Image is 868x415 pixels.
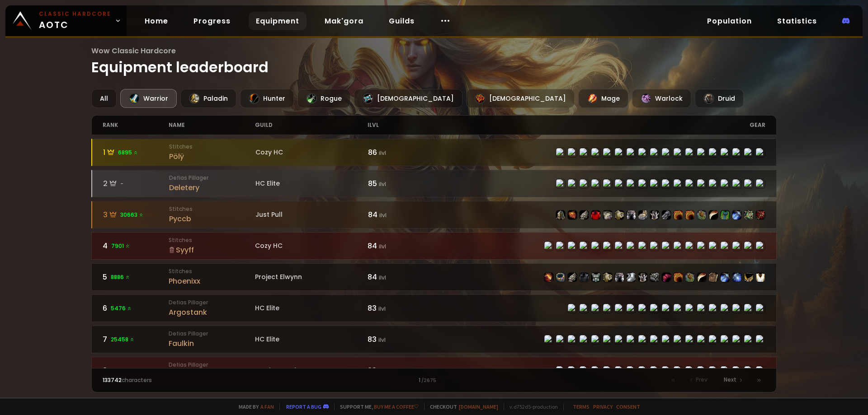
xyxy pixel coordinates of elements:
[103,334,169,345] div: 7
[233,403,274,410] span: Made by
[368,334,434,345] div: 83
[103,376,122,384] span: 133742
[638,210,647,219] img: item-22420
[169,174,255,182] small: Defias Pillager
[91,45,777,56] span: Wow Classic Hardcore
[39,10,111,18] small: Classic Hardcore
[591,210,600,219] img: item-14617
[697,210,706,219] img: item-22954
[379,242,386,250] small: ilvl
[685,210,694,219] img: item-19376
[103,365,169,376] div: 8
[103,116,169,135] div: rank
[378,305,386,312] small: ilvl
[91,326,777,353] a: 725458 Defias PillagerFaulkinHC Elite83 ilvlitem-22418item-22732item-22419item-38item-21331item-2...
[169,330,255,338] small: Defias Pillager
[169,298,255,307] small: Defias Pillager
[709,210,718,219] img: item-19406
[424,403,498,410] span: Checkout
[297,89,350,108] div: Rogue
[685,273,694,282] img: item-22954
[91,357,777,384] a: 81155 Defias PillagerKosovepetri on god83 ilvlitem-22418item-21664item-21330item-4335item-21331it...
[615,273,624,282] img: item-22417
[255,366,368,375] div: petri on god
[459,403,498,410] a: [DOMAIN_NAME]
[111,304,132,312] span: 5476
[368,303,434,314] div: 83
[120,180,123,188] span: -
[5,5,127,36] a: Classic HardcoreAOTC
[650,273,659,282] img: item-21674
[169,361,255,369] small: Defias Pillager
[118,149,138,157] span: 6895
[317,12,371,30] a: Mak'gora
[434,116,765,135] div: gear
[556,273,565,282] img: item-23023
[103,240,169,252] div: 4
[255,241,368,251] div: Cozy HC
[368,178,434,189] div: 85
[368,116,434,135] div: ilvl
[368,271,434,283] div: 84
[368,209,434,220] div: 84
[255,179,368,188] div: HC Elite
[255,272,368,282] div: Project Elwynn
[638,273,647,282] img: item-22423
[580,273,589,282] img: item-11840
[573,403,590,410] a: Terms
[255,116,368,135] div: guild
[111,336,135,344] span: 25458
[260,403,274,410] a: a fan
[421,377,436,384] small: / 2675
[591,273,600,282] img: item-21331
[120,89,177,108] div: Warrior
[240,89,294,108] div: Hunter
[721,273,730,282] img: item-23577
[103,147,170,158] div: 1
[374,403,419,410] a: Buy me a coffee
[91,170,777,197] a: 2-Defias PillagerDeleteryHC Elite85 ilvlitem-21329item-18404item-21330item-21331item-21598item-21...
[111,273,130,281] span: 8886
[568,273,577,282] img: item-22419
[368,147,434,158] div: 86
[593,403,613,410] a: Privacy
[632,89,691,108] div: Warlock
[580,210,589,219] img: item-22419
[379,274,386,281] small: ilvl
[724,376,736,384] span: Next
[379,149,386,157] small: ilvl
[91,89,117,108] div: All
[732,210,741,219] img: item-23577
[544,273,553,282] img: item-21329
[120,211,144,219] span: 30663
[504,403,558,410] span: v. d752d5 - production
[354,89,462,108] div: [DEMOGRAPHIC_DATA]
[700,12,759,30] a: Population
[756,273,765,282] img: item-5976
[770,12,824,30] a: Statistics
[286,403,321,410] a: Report a bug
[556,210,565,219] img: item-22418
[695,89,744,108] div: Druid
[169,307,255,318] div: Argostank
[169,182,255,193] div: Deletery
[91,294,777,322] a: 65476 Defias PillagerArgostankHC Elite83 ilvlitem-22418item-22732item-22419item-22416item-21598it...
[91,139,777,166] a: 16895 StitchesPölÿCozy HC86 ilvlitem-22418item-22732item-22419item-14617item-22416item-22422item-...
[169,151,255,162] div: Pölÿ
[169,116,255,135] div: name
[368,240,434,252] div: 84
[111,367,128,375] span: 1155
[169,236,255,244] small: Stitches
[103,178,170,189] div: 2
[744,273,753,282] img: item-21459
[662,273,671,282] img: item-21596
[627,273,636,282] img: item-21688
[368,365,434,376] div: 83
[721,210,730,219] img: item-22938
[137,12,175,30] a: Home
[91,45,777,78] h1: Equipment leaderboard
[268,376,599,384] div: 1
[255,210,368,219] div: Just Pull
[169,205,255,213] small: Stitches
[744,210,753,219] img: item-21269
